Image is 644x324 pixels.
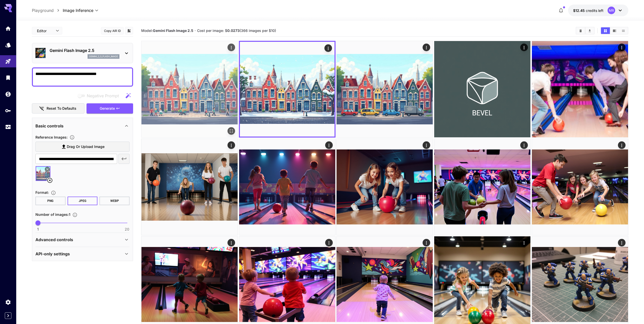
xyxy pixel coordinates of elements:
p: Gemini Flash Image 2.5 [50,47,119,53]
span: Negative prompts are not compatible with the selected model. [77,92,123,99]
button: WEBP [99,197,130,205]
span: 20 [125,227,129,232]
button: JPEG [68,197,98,205]
img: Z [532,41,628,137]
div: $12.45418 [573,8,604,13]
span: Cost per image: $ (366 images per $10) [197,28,276,33]
button: Show images in video view [610,27,619,34]
div: Wallet [5,91,11,97]
div: Actions [520,141,528,149]
span: Format : [35,190,49,195]
button: Choose the file format for the output image. [49,190,58,195]
div: Actions [618,239,626,246]
div: Basic controls [35,120,130,132]
img: 9k= [434,139,530,235]
button: Upload a reference image to guide the result. This is needed for Image-to-Image or Inpainting. Su... [68,135,77,140]
div: Actions [520,44,528,51]
button: Show images in list view [619,27,628,34]
div: Actions [227,239,235,246]
span: $12.45 [573,8,586,13]
span: Negative Prompt [87,93,119,99]
img: 9k= [337,41,433,137]
div: Settings [5,299,11,305]
b: Gemini Flash Image 2.5 [153,28,193,33]
div: Actions [227,141,235,149]
span: Number of images : 1 [35,212,70,217]
b: 0.0273 [227,28,240,33]
p: · [195,28,196,34]
span: Drag or upload image [67,144,105,150]
button: $12.45418MR [568,5,628,16]
button: Copy AIR ID [101,27,124,34]
div: Actions [325,239,333,246]
span: credits left [586,8,604,13]
button: Generate [87,103,133,114]
label: Drag or upload image [35,142,130,152]
p: Basic controls [35,123,64,129]
div: Actions [423,141,430,149]
span: Image Inference [63,7,93,13]
button: Add to library [127,28,131,34]
div: Show images in grid viewShow images in video viewShow images in list view [600,27,628,34]
img: 9k= [532,139,628,235]
div: Actions [324,44,332,52]
div: Actions [520,239,528,246]
button: Download All [585,27,594,34]
div: Actions [618,44,626,51]
p: Advanced controls [35,237,73,243]
div: Actions [325,141,333,149]
img: 2Q== [240,42,335,137]
div: Playground [5,58,11,65]
div: Library [5,74,11,81]
div: Clear ImagesDownload All [576,27,595,34]
p: API-only settings [35,251,70,257]
div: Usage [5,124,11,130]
img: Z [337,139,433,235]
div: Advanced controls [35,234,130,246]
div: Actions [423,239,430,246]
button: PNG [35,197,66,205]
img: Z [141,139,238,235]
span: Reference Images : [35,135,68,139]
button: Specify how many images to generate in a single request. Each image generation will be charged se... [70,212,79,217]
div: Home [5,25,11,32]
span: Model: [141,28,193,33]
nav: breadcrumb [32,7,63,13]
img: Z [141,41,238,137]
span: Editor [37,28,53,33]
img: Z [434,41,530,137]
div: Models [5,42,11,48]
button: Clear Images [576,27,585,34]
div: API-only settings [35,248,130,260]
button: Show images in grid view [601,27,610,34]
div: Gemini Flash Image 2.5gemini_2_5_flash_image [35,45,130,61]
img: 2Q== [239,139,335,235]
div: Actions [227,44,235,51]
button: Reset to defaults [32,103,85,114]
div: MR [608,7,615,14]
div: Open in fullscreen [227,127,235,135]
span: 1 [37,227,39,232]
div: Actions [618,141,626,149]
div: Actions [423,44,430,51]
div: API Keys [5,107,11,114]
a: Playground [32,7,54,13]
button: Expand sidebar [5,312,11,319]
span: Generate [100,105,115,112]
p: gemini_2_5_flash_image [89,55,118,58]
